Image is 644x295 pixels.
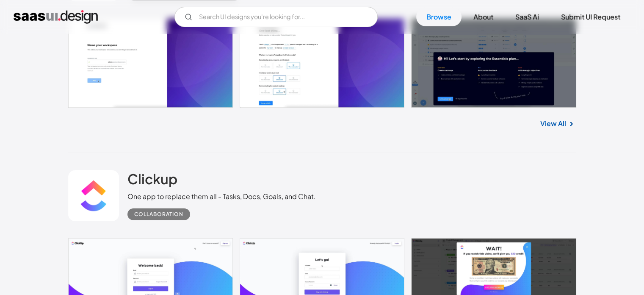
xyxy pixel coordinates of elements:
h2: Clickup [127,170,177,187]
a: Clickup [127,170,177,191]
div: One app to replace them all - Tasks, Docs, Goals, and Chat. [127,191,316,202]
div: Collaboration [134,209,183,219]
a: About [463,8,503,26]
a: Browse [416,8,462,26]
form: Email Form [174,7,378,27]
input: Search UI designs you're looking for... [174,7,378,27]
a: SaaS Ai [505,8,549,26]
a: View All [540,118,566,129]
a: Submit UI Request [551,8,630,26]
a: home [14,10,98,24]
